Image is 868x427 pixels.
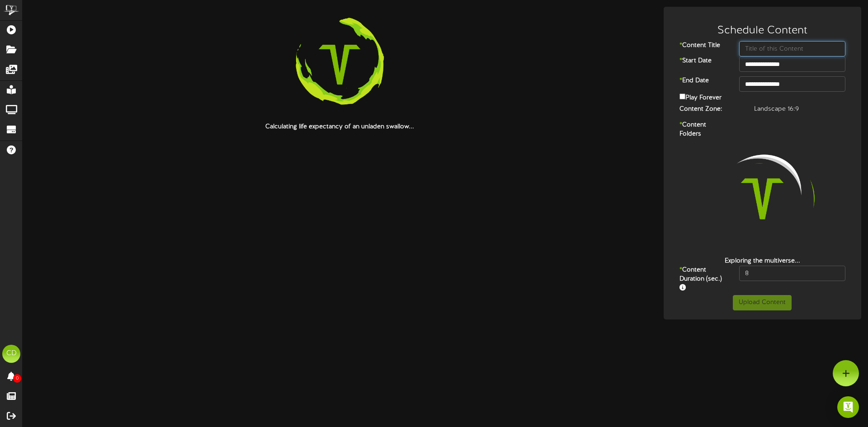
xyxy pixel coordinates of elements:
[673,266,732,293] label: Content Duration (sec.)
[673,56,732,66] label: Start Date
[673,121,732,139] label: Content Folders
[673,76,732,85] label: End Date
[704,141,820,257] img: loading-spinner-2.png
[13,374,21,383] span: 0
[265,123,414,130] strong: Calculating life expectancy of an unladen swallow...
[837,396,859,418] div: Open Intercom Messenger
[733,295,792,310] button: Upload Content
[739,41,845,56] input: Title of this Content
[679,92,722,103] label: Play Forever
[673,25,853,37] h3: Schedule Content
[673,41,732,50] label: Content Title
[725,258,800,264] strong: Exploring the multiverse...
[747,105,852,114] div: Landscape 16:9
[2,345,20,363] div: CD
[282,7,397,122] img: loading-spinner-3.png
[739,266,845,281] input: 15
[673,105,748,114] label: Content Zone:
[679,94,685,99] input: Play Forever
